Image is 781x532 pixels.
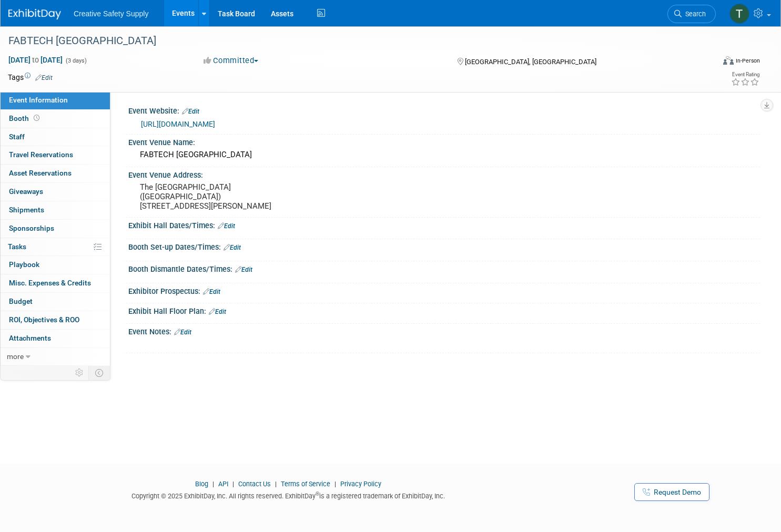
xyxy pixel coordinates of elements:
[128,303,760,317] div: Exhibit Hall Floor Plan:
[682,10,706,18] span: Search
[70,366,89,380] td: Personalize Event Tab Strip
[9,96,68,104] span: Event Information
[174,329,191,336] a: Edit
[735,57,760,65] div: In-Person
[203,288,220,295] a: Edit
[1,165,110,182] a: Asset Reservations
[332,480,339,488] span: |
[1,146,110,164] a: Travel Reservations
[648,55,760,70] div: Event Format
[89,366,110,380] td: Toggle Event Tabs
[1,220,110,238] a: Sponsorships
[1,293,110,311] a: Budget
[1,110,110,128] a: Booth
[141,120,215,128] a: [URL][DOMAIN_NAME]
[128,261,760,275] div: Booth Dismantle Dates/Times:
[316,491,319,497] sup: ®
[128,239,760,253] div: Booth Set-up Dates/Times:
[1,183,110,201] a: Giveaways
[1,201,110,219] a: Shipments
[31,56,40,64] span: to
[1,348,110,366] a: more
[9,150,73,159] span: Travel Reservations
[9,206,44,214] span: Shipments
[9,187,43,196] span: Giveaways
[182,108,199,115] a: Edit
[128,135,760,148] div: Event Venue Name:
[340,480,381,488] a: Privacy Policy
[9,297,33,305] span: Budget
[128,324,760,337] div: Event Notes:
[128,103,760,117] div: Event Website:
[235,266,252,273] a: Edit
[8,72,53,83] td: Tags
[65,57,87,64] span: (3 days)
[8,9,61,19] img: ExhibitDay
[195,480,208,488] a: Blog
[218,222,235,230] a: Edit
[731,72,759,77] div: Event Rating
[9,334,51,342] span: Attachments
[1,128,110,146] a: Staff
[465,58,596,66] span: [GEOGRAPHIC_DATA], [GEOGRAPHIC_DATA]
[200,55,262,66] button: Committed
[1,311,110,329] a: ROI, Objectives & ROO
[32,114,42,122] span: Booth not reserved yet
[667,5,716,23] a: Search
[224,244,241,251] a: Edit
[1,91,110,109] a: Event Information
[9,114,42,122] span: Booth
[634,483,709,501] a: Request Demo
[1,238,110,256] a: Tasks
[9,169,72,177] span: Asset Reservations
[218,480,228,488] a: API
[128,218,760,231] div: Exhibit Hall Dates/Times:
[8,55,63,65] span: [DATE] [DATE]
[74,9,148,18] span: Creative Safety Supply
[9,224,54,232] span: Sponsorships
[9,279,91,287] span: Misc. Expenses & Credits
[8,242,26,251] span: Tasks
[210,480,217,488] span: |
[35,74,53,81] a: Edit
[140,182,380,211] pre: The [GEOGRAPHIC_DATA] ([GEOGRAPHIC_DATA]) [STREET_ADDRESS][PERSON_NAME]
[281,480,330,488] a: Terms of Service
[1,330,110,347] a: Attachments
[272,480,279,488] span: |
[128,167,760,180] div: Event Venue Address:
[729,4,749,24] img: Thom Cheney
[9,132,25,141] span: Staff
[723,56,734,65] img: Format-Inperson.png
[136,147,752,163] div: FABTECH [GEOGRAPHIC_DATA]
[1,256,110,274] a: Playbook
[1,274,110,292] a: Misc. Expenses & Credits
[238,480,271,488] a: Contact Us
[128,283,760,297] div: Exhibitor Prospectus:
[7,352,24,361] span: more
[9,315,79,324] span: ROI, Objectives & ROO
[209,308,226,315] a: Edit
[9,260,39,269] span: Playbook
[5,32,696,50] div: FABTECH [GEOGRAPHIC_DATA]
[8,489,568,501] div: Copyright © 2025 ExhibitDay, Inc. All rights reserved. ExhibitDay is a registered trademark of Ex...
[230,480,237,488] span: |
